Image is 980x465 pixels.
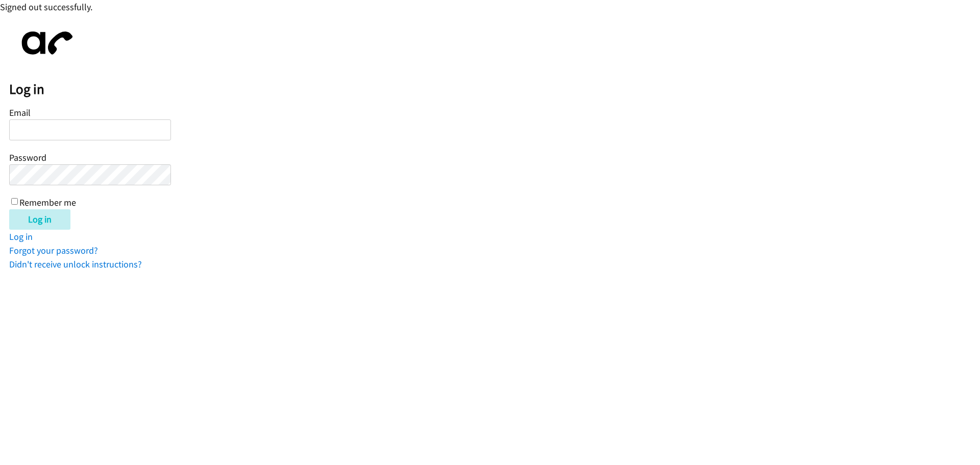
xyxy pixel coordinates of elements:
label: Password [9,152,46,163]
a: Log in [9,231,33,242]
img: aphone-8a226864a2ddd6a5e75d1ebefc011f4aa8f32683c2d82f3fb0802fe031f96514.svg [9,23,81,63]
label: Email [9,107,31,118]
a: Forgot your password? [9,244,98,256]
label: Remember me [19,197,76,208]
a: Didn't receive unlock instructions? [9,258,142,270]
input: Log in [9,209,70,230]
h2: Log in [9,81,980,98]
